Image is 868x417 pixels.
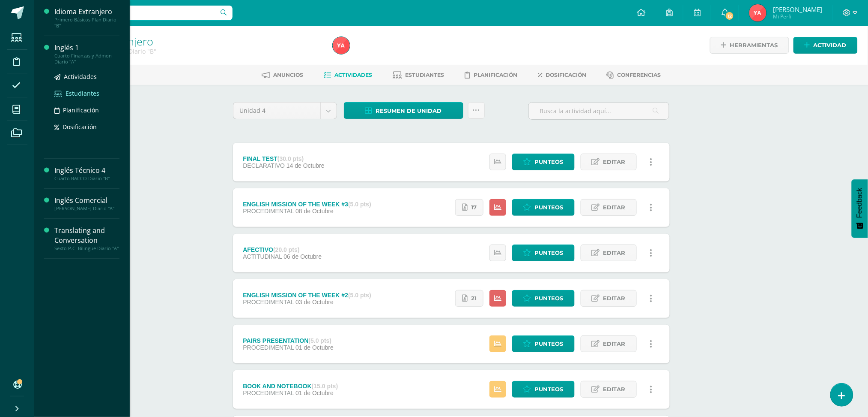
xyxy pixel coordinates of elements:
[243,344,294,351] span: PROCEDIMENTAL
[286,162,325,169] span: 14 de Octubre
[309,337,332,344] strong: (5.0 pts)
[348,292,371,299] strong: (5.0 pts)
[749,4,767,21] img: 1cdec18536d9f5a5b7f2cbf939bcf624.png
[243,299,294,305] span: PROCEDIMENTAL
[512,381,575,398] a: Punteos
[284,253,322,260] span: 06 de Octubre
[243,208,294,215] span: PROCEDIMENTAL
[512,199,575,216] a: Punteos
[856,188,864,218] span: Feedback
[730,37,778,53] span: Herramientas
[54,226,119,245] div: Translating and Conversation
[344,102,463,119] a: Resumen de unidad
[852,179,868,238] button: Feedback - Mostrar encuesta
[54,17,119,29] div: Primero Básicos Plan Diario "B"
[535,336,564,352] span: Punteos
[54,175,119,181] div: Cuarto BACCO Diario "B"
[54,72,119,82] a: Actividades
[535,290,564,306] span: Punteos
[54,43,119,53] div: Inglés 1
[54,122,119,132] a: Dosificación
[54,7,119,29] a: Idioma ExtranjeroPrimero Básicos Plan Diario "B"
[773,5,822,14] span: [PERSON_NAME]
[793,37,858,54] a: Actividad
[243,253,282,260] span: ACTITUDINAL
[814,37,847,53] span: Actividad
[54,43,119,65] a: Inglés 1Cuarto Finanzas y Admon Diario "A"
[546,72,586,78] span: Dosificación
[348,201,371,208] strong: (5.0 pts)
[273,246,299,253] strong: (20.0 pts)
[54,166,119,175] div: Inglés Técnico 4
[393,68,444,82] a: Estudiantes
[64,73,97,81] span: Actividades
[243,155,324,162] div: FINAL TEST
[512,154,575,170] a: Punteos
[607,68,661,82] a: Conferencias
[710,37,789,54] a: Herramientas
[295,208,334,215] span: 08 de Octubre
[295,299,334,305] span: 03 de Octubre
[54,53,119,65] div: Cuarto Finanzas y Admon Diario "A"
[725,11,734,21] span: 12
[240,103,314,119] span: Unidad 4
[617,72,661,78] span: Conferencias
[243,337,334,344] div: PAIRS PRESENTATION
[243,292,371,299] div: ENGLISH MISSION OF THE WEEK #2
[535,381,564,397] span: Punteos
[512,245,575,261] a: Punteos
[334,72,372,78] span: Actividades
[455,199,483,216] a: 17
[54,226,119,251] a: Translating and ConversationSexto P.C. Bilingüe Diario "A"
[535,245,564,261] span: Punteos
[243,201,371,208] div: ENGLISH MISSION OF THE WEEK #3
[405,72,444,78] span: Estudiantes
[243,162,285,169] span: DECLARATIVO
[312,383,338,390] strong: (15.0 pts)
[54,88,119,98] a: Estudiantes
[54,166,119,181] a: Inglés Técnico 4Cuarto BACCO Diario "B"
[603,154,626,170] span: Editar
[603,336,626,352] span: Editar
[333,37,350,54] img: 1cdec18536d9f5a5b7f2cbf939bcf624.png
[512,335,575,352] a: Punteos
[603,245,626,261] span: Editar
[529,103,669,119] input: Busca la actividad aquí...
[67,47,322,55] div: Primero Básicos Plan Diario 'B'
[603,290,626,306] span: Editar
[54,105,119,115] a: Planificación
[63,106,99,114] span: Planificación
[66,89,99,97] span: Estudiantes
[243,390,294,396] span: PROCEDIMENTAL
[535,199,564,215] span: Punteos
[277,155,304,162] strong: (30.0 pts)
[603,381,626,397] span: Editar
[603,199,626,215] span: Editar
[40,6,233,20] input: Busca un usuario...
[535,154,564,170] span: Punteos
[455,290,483,307] a: 21
[243,246,322,253] div: AFECTIVO
[295,390,334,396] span: 01 de Octubre
[63,123,97,131] span: Dosificación
[474,72,517,78] span: Planificación
[538,68,586,82] a: Dosificación
[471,290,477,306] span: 21
[273,72,303,78] span: Anuncios
[67,35,322,47] h1: Idioma Extranjero
[54,245,119,251] div: Sexto P.C. Bilingüe Diario "A"
[465,68,517,82] a: Planificación
[54,196,119,212] a: Inglés Comercial[PERSON_NAME] Diario "A"
[295,344,334,351] span: 01 de Octubre
[262,68,303,82] a: Anuncios
[773,13,822,20] span: Mi Perfil
[243,383,338,390] div: BOOK AND NOTEBOOK
[324,68,372,82] a: Actividades
[471,199,477,215] span: 17
[54,196,119,205] div: Inglés Comercial
[54,205,119,212] div: [PERSON_NAME] Diario "A"
[376,103,442,119] span: Resumen de unidad
[512,290,575,307] a: Punteos
[233,103,337,119] a: Unidad 4
[54,7,119,17] div: Idioma Extranjero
